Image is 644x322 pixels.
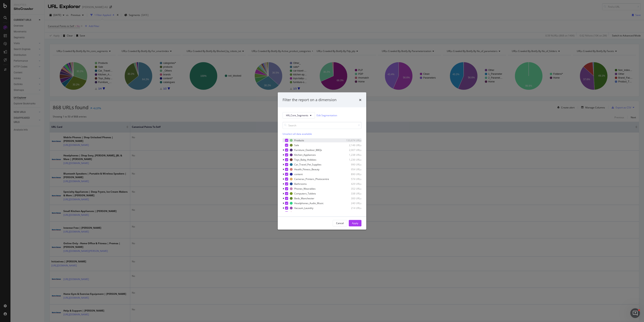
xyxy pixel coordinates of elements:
[342,211,361,215] div: 203 URLs
[283,97,336,103] div: Filter the report on a dimension
[342,163,361,166] div: 990 URLs
[283,122,361,129] input: Search
[342,148,361,152] div: 2,007 URLs
[342,158,361,161] div: 1,236 URLs
[342,197,361,200] div: 300 URLs
[342,168,361,171] div: 954 URLs
[294,211,323,215] div: TV_Bluray_Home_Theatre
[294,206,313,210] div: Vacuum_Laundry
[342,182,361,186] div: 429 URLs
[294,168,319,171] div: Health_Fitness_Beauty
[342,192,361,195] div: 338 URLs
[349,220,361,226] button: Apply
[294,192,316,195] div: Computers_Tablets
[352,221,358,225] div: Apply
[294,197,314,200] div: Beds_Manchester
[342,177,361,181] div: 574 URLs
[294,182,307,186] div: Bathrooms
[359,97,361,103] div: times
[294,187,316,190] div: Phones_Wearables
[294,202,324,205] div: Headphones_Audio_Music
[278,92,366,230] div: modal
[294,177,329,181] div: Cameras_Printers_Photocentre
[294,148,322,152] div: Furniture_Outdoor_BBQs
[283,132,361,135] div: Unselect all data available
[342,202,361,205] div: 240 URLs
[294,158,316,161] div: Toys_Baby_Hobbies
[283,112,315,118] button: HN_Core_Segments
[342,143,361,147] div: 2,146 URLs
[342,187,361,190] div: 352 URLs
[294,143,299,147] div: Sale
[294,153,316,157] div: Kitchen_Appliances
[630,308,640,318] iframe: Intercom live chat
[333,220,347,226] button: Cancel
[294,163,321,166] div: Car_Travel_Pet_Supplies
[294,139,304,142] div: Products
[286,114,308,117] span: HN_Core_Segments
[342,139,361,142] div: 133,674 URLs
[317,113,337,117] a: Edit Segmentation
[342,153,361,157] div: 1,238 URLs
[294,172,303,176] div: content
[336,221,344,225] div: Cancel
[342,206,361,210] div: 214 URLs
[342,172,361,176] div: 890 URLs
